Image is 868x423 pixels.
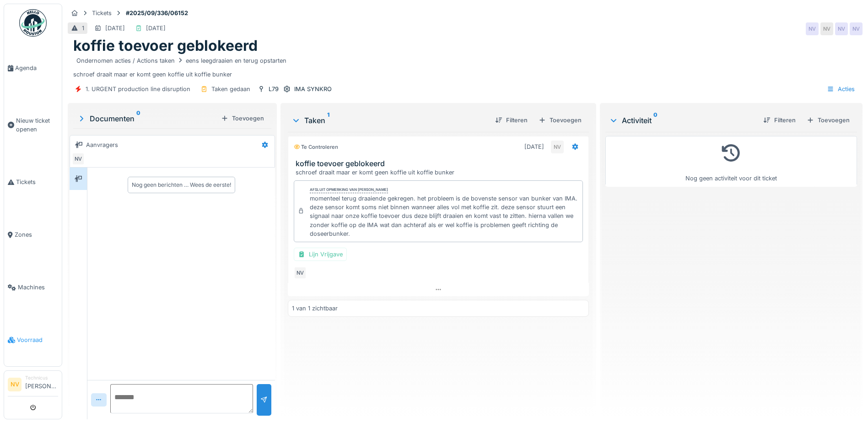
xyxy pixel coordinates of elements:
div: IMA SYNKRO [294,85,332,93]
img: Badge_color-CXgf-gQk.svg [19,9,47,37]
div: Te controleren [294,143,338,151]
div: Taken [291,115,488,126]
div: Activiteit [609,115,756,126]
h1: koffie toevoer geblokeerd [73,37,258,54]
li: [PERSON_NAME] [25,374,58,394]
div: Documenten [77,113,217,124]
div: NV [72,152,85,165]
span: Agenda [15,64,58,72]
div: Afsluit opmerking van [PERSON_NAME] [310,187,388,193]
div: 1 van 1 zichtbaar [292,304,338,313]
a: Tickets [4,156,62,208]
a: Zones [4,208,62,261]
div: NV [806,22,819,35]
li: NV [8,378,22,391]
div: Ondernomen acties / Actions taken eens leegdraaien en terug opstarten [76,56,286,65]
sup: 1 [327,115,329,126]
div: NV [835,22,848,35]
a: Agenda [4,42,62,94]
div: Toevoegen [535,114,585,126]
h3: koffie toevoer geblokeerd [296,159,585,168]
div: Filteren [491,114,531,126]
div: Acties [823,82,859,96]
div: NV [820,22,833,35]
div: Nog geen berichten … Wees de eerste! [132,181,231,189]
div: Tickets [92,9,112,17]
div: schroef draait maar er komt geen koffie uit koffie bunker [296,168,585,177]
a: Machines [4,261,62,314]
div: Toevoegen [803,114,853,126]
div: NV [850,22,863,35]
span: Machines [18,283,58,292]
sup: 0 [136,113,140,124]
div: NV [294,266,307,279]
div: [DATE] [105,24,125,33]
a: NV Technicus[PERSON_NAME] [8,374,58,396]
strong: #2025/09/336/06152 [122,9,192,17]
div: Aanvragers [86,141,118,149]
div: momenteel terug draaiende gekregen. het probleem is de bovenste sensor van bunker van IMA. deze s... [310,194,579,238]
div: Toevoegen [217,112,268,125]
div: NV [551,141,564,153]
div: Taken gedaan [211,85,250,93]
span: Tickets [16,178,58,186]
div: Technicus [25,374,58,381]
div: Filteren [760,114,799,126]
div: Lijn Vrijgave [294,248,347,261]
a: Nieuw ticket openen [4,94,62,156]
div: L79 [269,85,279,93]
div: 1 [82,24,84,33]
div: [DATE] [524,142,544,151]
div: 1. URGENT production line disruption [86,85,190,93]
span: Zones [15,230,58,239]
div: schroef draait maar er komt geen koffie uit koffie bunker [73,55,857,79]
sup: 0 [653,115,658,126]
span: Voorraad [17,336,58,344]
span: Nieuw ticket openen [16,116,58,134]
div: [DATE] [146,24,166,33]
div: Nog geen activiteit voor dit ticket [611,140,851,183]
a: Voorraad [4,314,62,366]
